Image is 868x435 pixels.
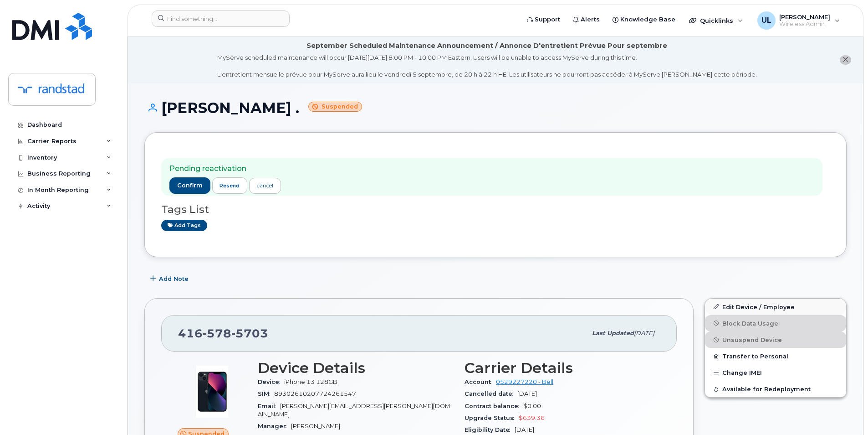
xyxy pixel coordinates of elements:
[258,423,291,430] span: Manager
[258,403,280,409] span: Email
[705,381,846,397] button: Available for Redeployment
[515,426,534,433] span: [DATE]
[284,378,337,385] span: iPhone 13 128GB
[178,326,268,340] span: 416
[144,271,196,287] button: Add Note
[634,330,654,337] span: [DATE]
[161,220,207,231] a: Add tags
[465,414,519,421] span: Upgrade Status
[705,331,846,348] button: Unsuspend Device
[185,364,240,419] img: image20231002-3703462-1ig824h.jpeg
[220,182,240,189] span: resend
[705,348,846,364] button: Transfer to Personal
[257,181,273,190] div: cancel
[465,403,523,409] span: Contract balance
[705,364,846,381] button: Change IMEI
[212,177,248,194] button: resend
[722,386,811,393] span: Available for Redeployment
[517,390,537,397] span: [DATE]
[169,164,281,174] p: Pending reactivation
[274,390,356,397] span: 89302610207724261547
[519,414,545,421] span: $639.36
[169,177,210,194] button: confirm
[159,274,189,283] span: Add Note
[161,204,830,215] h3: Tags List
[705,315,846,331] button: Block Data Usage
[496,378,553,385] a: 0529227220 - Bell
[144,100,847,116] h1: [PERSON_NAME] .
[231,326,268,340] span: 5703
[203,326,231,340] span: 578
[722,337,782,343] span: Unsuspend Device
[306,41,667,51] div: September Scheduled Maintenance Announcement / Annonce D'entretient Prévue Pour septembre
[840,55,851,65] button: close notification
[523,403,541,409] span: $0.00
[258,390,274,397] span: SIM
[258,360,454,376] h3: Device Details
[258,378,284,385] span: Device
[465,360,660,376] h3: Carrier Details
[465,426,515,433] span: Eligibility Date
[217,53,757,79] div: MyServe scheduled maintenance will occur [DATE][DATE] 8:00 PM - 10:00 PM Eastern. Users will be u...
[291,423,340,430] span: [PERSON_NAME]
[249,178,281,194] a: cancel
[465,378,496,385] span: Account
[592,330,634,337] span: Last updated
[258,403,450,418] span: [PERSON_NAME][EMAIL_ADDRESS][PERSON_NAME][DOMAIN_NAME]
[177,181,203,190] span: confirm
[705,299,846,315] a: Edit Device / Employee
[308,102,362,112] small: Suspended
[465,390,517,397] span: Cancelled date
